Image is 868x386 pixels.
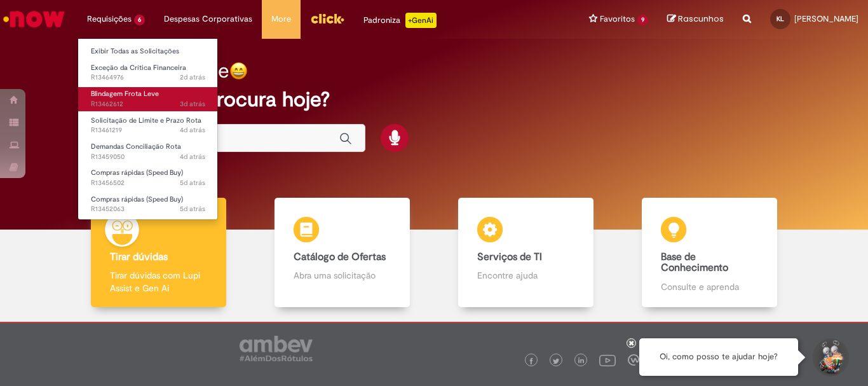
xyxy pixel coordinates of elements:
[78,166,218,190] a: Aberto R13456502 : Compras rápidas (Speed Buy)
[78,61,218,85] a: Aberto R13464976 : Exceção da Crítica Financeira
[91,72,205,83] span: R13464976
[250,198,434,308] a: Catálogo de Ofertas Abra uma solicitação
[91,116,201,125] span: Solicitação de Limite e Prazo Rota
[180,99,205,109] span: 3d atrás
[78,193,218,216] a: Aberto R13452063 : Compras rápidas (Speed Buy)
[180,99,205,109] time: 29/08/2025 14:18:54
[87,13,132,25] span: Requisições
[110,269,207,294] p: Tirar dúvidas com Lupi Assist e Gen Ai
[794,13,858,24] span: [PERSON_NAME]
[600,13,635,25] span: Favoritos
[180,125,205,135] span: 4d atrás
[229,62,248,80] img: happy-face.png
[164,13,252,25] span: Despesas Corporativas
[180,204,205,214] span: 5d atrás
[405,13,437,28] p: +GenAi
[180,152,205,162] time: 28/08/2025 16:15:47
[599,352,616,368] img: logo_footer_youtube.png
[91,152,205,162] span: R13459050
[637,15,648,25] span: 9
[67,198,250,308] a: Tirar dúvidas Tirar dúvidas com Lupi Assist e Gen Ai
[180,178,205,188] time: 28/08/2025 10:07:32
[91,89,159,99] span: Blindagem Frota Leve
[667,13,724,25] a: Rascunhos
[180,152,205,162] span: 4d atrás
[618,198,801,308] a: Base de Conhecimento Consulte e aprenda
[294,251,386,263] b: Catálogo de Ofertas
[578,357,585,365] img: logo_footer_linkedin.png
[363,13,437,28] div: Padroniza
[639,338,798,376] div: Oi, como posso te ajudar hoje?
[78,45,218,59] a: Exibir Todas as Solicitações
[91,204,205,214] span: R13452063
[776,15,784,23] span: KL
[78,38,218,220] ul: Requisições
[661,251,728,275] b: Base de Conhecimento
[628,354,639,366] img: logo_footer_workplace.png
[271,13,291,25] span: More
[811,338,849,376] button: Iniciar Conversa de Suporte
[78,140,218,163] a: Aberto R13459050 : Demandas Conciliação Rota
[91,142,181,151] span: Demandas Conciliação Rota
[678,13,724,25] span: Rascunhos
[91,178,205,188] span: R13456502
[553,358,559,364] img: logo_footer_twitter.png
[134,15,145,25] span: 6
[91,168,183,177] span: Compras rápidas (Speed Buy)
[294,269,390,282] p: Abra uma solicitação
[180,204,205,214] time: 27/08/2025 11:54:09
[477,251,542,263] b: Serviços de TI
[528,358,534,364] img: logo_footer_facebook.png
[434,198,618,308] a: Serviços de TI Encontre ajuda
[180,178,205,188] span: 5d atrás
[1,6,67,32] img: ServiceNow
[91,99,205,109] span: R13462612
[110,251,168,263] b: Tirar dúvidas
[477,269,574,282] p: Encontre ajuda
[91,63,186,72] span: Exceção da Crítica Financeira
[180,72,205,82] span: 2d atrás
[661,280,757,293] p: Consulte e aprenda
[240,336,313,361] img: logo_footer_ambev_rotulo_gray.png
[180,72,205,82] time: 30/08/2025 12:19:12
[91,195,183,204] span: Compras rápidas (Speed Buy)
[78,114,218,137] a: Aberto R13461219 : Solicitação de Limite e Prazo Rota
[91,125,205,135] span: R13461219
[310,9,344,28] img: click_logo_yellow_360x200.png
[90,88,778,111] h2: O que você procura hoje?
[180,125,205,135] time: 29/08/2025 09:51:48
[78,87,218,111] a: Aberto R13462612 : Blindagem Frota Leve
